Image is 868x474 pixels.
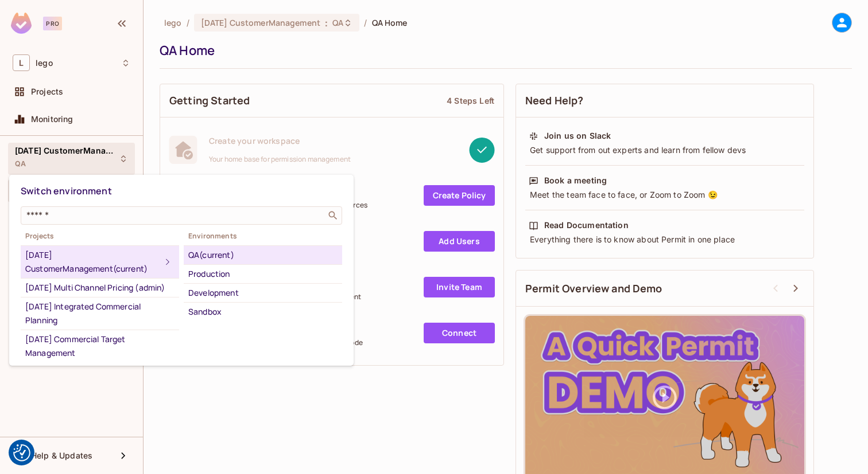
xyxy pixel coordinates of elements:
[188,267,338,281] div: Production
[21,232,179,241] span: Projects
[21,185,112,197] span: Switch environment
[188,305,338,319] div: Sandbox
[188,248,338,262] div: QA (current)
[25,248,161,276] div: [DATE] CustomerManagement (current)
[13,444,30,461] button: Consent Preferences
[184,232,342,241] span: Environments
[25,281,175,295] div: [DATE] Multi Channel Pricing (admin)
[188,286,338,300] div: Development
[25,300,175,327] div: [DATE] Integrated Commercial Planning
[25,332,175,360] div: [DATE] Commercial Target Management
[13,444,30,461] img: Revisit consent button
